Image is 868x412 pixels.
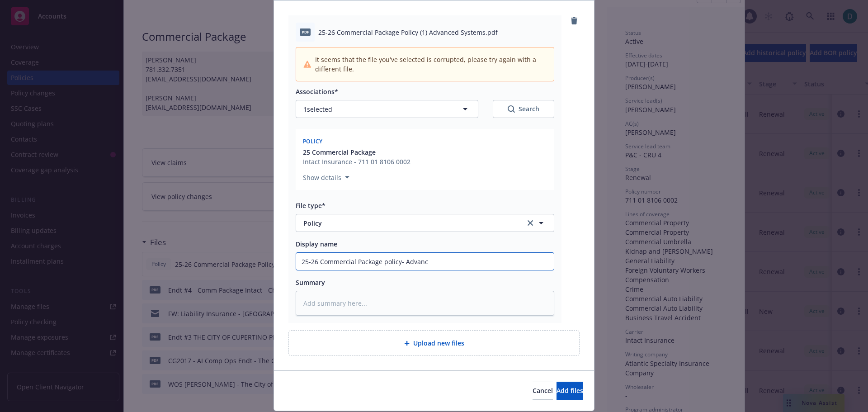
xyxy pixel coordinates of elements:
[557,382,583,400] button: Add files
[413,338,464,348] span: Upload new files
[296,253,554,270] input: Add display name here...
[557,386,583,395] span: Add files
[288,330,580,356] div: Upload new files
[533,382,553,400] button: Cancel
[296,278,325,287] span: Summary
[533,386,553,395] span: Cancel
